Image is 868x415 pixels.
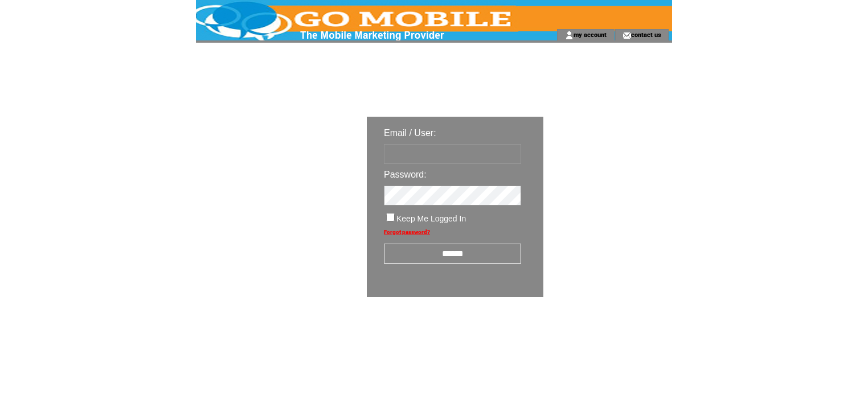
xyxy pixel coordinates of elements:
[384,229,430,235] a: Forgot password?
[623,31,631,40] img: contact_us_icon.gif
[396,214,466,223] span: Keep Me Logged In
[576,326,633,340] img: transparent.png
[565,31,574,40] img: account_icon.gif
[574,31,607,38] a: my account
[384,128,436,138] span: Email / User:
[384,170,427,179] span: Password:
[631,31,661,38] a: contact us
